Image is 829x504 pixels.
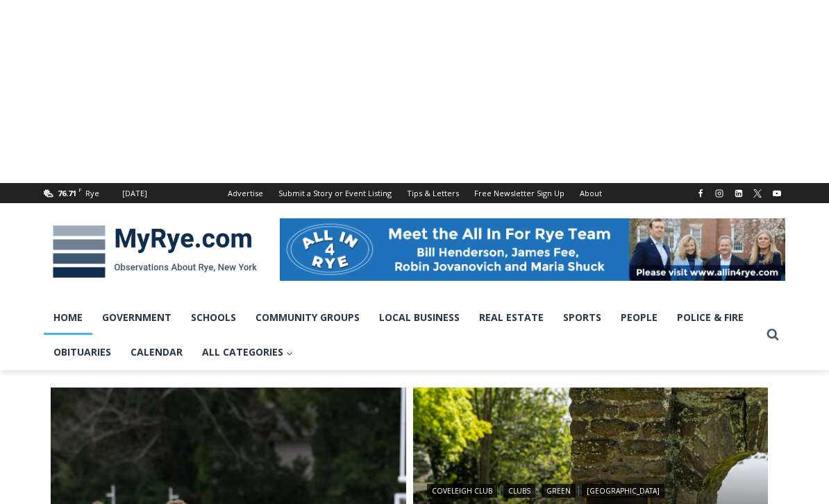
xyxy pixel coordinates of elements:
span: F [78,186,82,193]
a: Home [44,300,92,335]
a: Instagram [711,185,728,202]
a: Community Groups [246,300,369,335]
a: Linkedin [730,185,747,202]
a: Sports [553,300,611,335]
a: Advertise [220,183,271,203]
a: Tips & Letters [399,183,467,203]
div: Rye [85,187,99,200]
a: YouTube [769,185,785,202]
div: | | | [427,481,755,498]
a: All Categories [192,335,303,370]
div: [DATE] [122,187,147,200]
a: Submit a Story or Event Listing [271,183,399,203]
a: Obituaries [44,335,121,370]
a: Green [542,484,576,498]
a: About [572,183,610,203]
a: Schools [181,300,246,335]
span: 76.71 [58,188,76,198]
nav: Primary Navigation [44,300,760,370]
img: All in for Rye [280,218,785,281]
a: Facebook [692,185,709,202]
a: Calendar [121,335,192,370]
a: Local Business [369,300,469,335]
span: All Categories [202,345,293,360]
a: Police & Fire [667,300,753,335]
a: People [611,300,667,335]
nav: Secondary Navigation [220,183,610,203]
img: MyRye.com [44,216,266,288]
a: Real Estate [469,300,553,335]
a: [GEOGRAPHIC_DATA] [582,484,664,498]
a: Coveleigh Club [427,484,497,498]
button: View Search Form [760,322,785,347]
a: X [749,185,766,202]
a: Clubs [503,484,535,498]
a: Free Newsletter Sign Up [467,183,572,203]
a: Government [92,300,181,335]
